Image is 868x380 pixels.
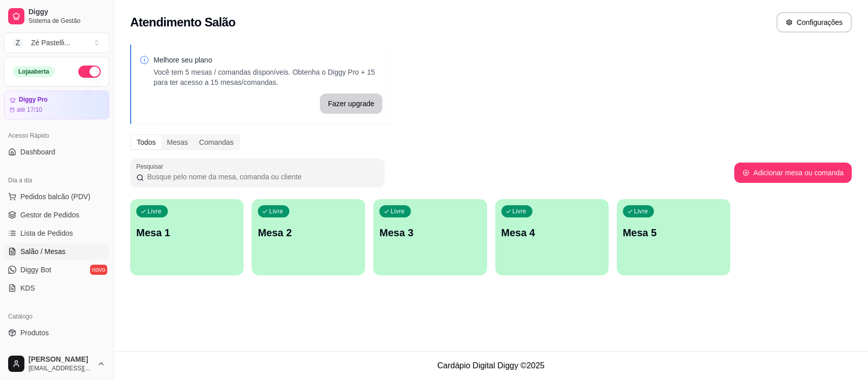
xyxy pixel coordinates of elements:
span: Salão / Mesas [20,246,66,257]
span: Lista de Pedidos [20,228,73,238]
p: Livre [634,207,648,215]
span: [PERSON_NAME] [28,355,93,364]
button: LivreMesa 5 [617,199,730,275]
button: Pedidos balcão (PDV) [4,188,109,205]
a: KDS [4,280,109,296]
span: Produtos [20,328,49,338]
p: Livre [513,207,527,215]
button: Adicionar mesa ou comanda [734,163,852,183]
span: KDS [20,283,35,293]
span: Sistema de Gestão [28,17,105,25]
div: Catálogo [4,308,109,325]
span: Pedidos balcão (PDV) [20,192,91,202]
button: [PERSON_NAME][EMAIL_ADDRESS][DOMAIN_NAME] [4,352,109,376]
button: Select a team [4,33,109,53]
a: Diggy Proaté 17/10 [4,90,109,119]
span: Diggy Bot [20,265,51,275]
footer: Cardápio Digital Diggy © 2025 [114,351,868,380]
div: Acesso Rápido [4,128,109,144]
div: Loja aberta [13,66,55,77]
button: LivreMesa 1 [130,199,244,275]
input: Pesquisar [144,172,378,182]
article: Diggy Pro [19,96,48,104]
div: Comandas [194,135,240,149]
a: Diggy Botnovo [4,262,109,278]
div: Mesas [161,135,193,149]
div: Todos [131,135,161,149]
p: Livre [269,207,283,215]
a: Dashboard [4,144,109,160]
a: Gestor de Pedidos [4,207,109,223]
a: DiggySistema de Gestão [4,4,109,28]
button: LivreMesa 4 [495,199,609,275]
label: Pesquisar [136,162,167,171]
span: Gestor de Pedidos [20,210,79,220]
span: Dashboard [20,147,55,157]
p: Mesa 3 [379,226,481,240]
button: Alterar Status [78,66,101,78]
span: [EMAIL_ADDRESS][DOMAIN_NAME] [28,364,93,372]
p: Você tem 5 mesas / comandas disponíveis. Obtenha o Diggy Pro + 15 para ter acesso a 15 mesas/coma... [154,67,382,87]
p: Mesa 5 [623,226,724,240]
p: Mesa 4 [501,226,603,240]
article: até 17/10 [17,106,42,114]
div: Dia a dia [4,172,109,188]
h2: Atendimento Salão [130,14,235,30]
p: Mesa 2 [258,226,359,240]
button: Configurações [776,12,852,33]
a: Lista de Pedidos [4,225,109,241]
div: Zé Pastelli ... [31,38,70,48]
a: Produtos [4,325,109,341]
a: Complementos [4,343,109,359]
p: Melhore seu plano [154,55,382,65]
p: Mesa 1 [136,226,237,240]
span: Complementos [20,346,68,356]
a: Salão / Mesas [4,243,109,260]
p: Livre [147,207,162,215]
button: LivreMesa 2 [252,199,365,275]
button: Fazer upgrade [320,93,382,114]
button: LivreMesa 3 [373,199,487,275]
span: Z [13,38,23,48]
p: Livre [391,207,405,215]
span: Diggy [28,8,105,17]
